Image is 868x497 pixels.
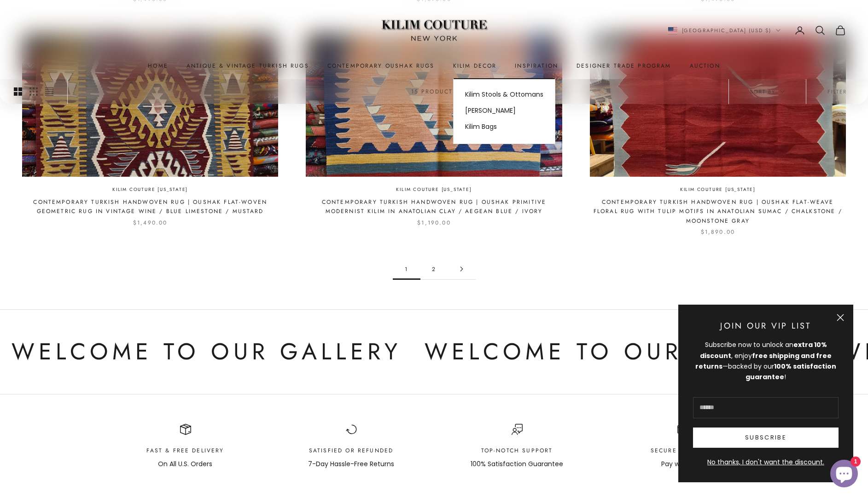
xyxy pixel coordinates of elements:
button: Sort by [729,79,806,104]
p: Pay with Ease [651,459,715,469]
nav: Secondary navigation [668,25,846,36]
strong: free shipping and free returns [695,351,832,371]
div: Item 4 of 4 [614,424,752,469]
a: Kilim Couture [US_STATE] [112,186,188,194]
p: Welcome to Our Gallery [9,333,399,371]
summary: Kilim Decor [453,61,497,70]
p: Satisfied or Refunded [308,446,394,455]
sale-price: $1,190.00 [417,218,450,227]
nav: Pagination navigation [393,259,476,280]
button: Filter [806,79,868,104]
nav: Primary navigation [22,61,846,70]
button: Switch to compact product images [45,79,53,104]
a: Designer Trade Program [577,61,671,70]
strong: extra 10% discount [700,340,827,360]
a: Home [148,61,168,70]
a: Inspiration [515,61,558,70]
button: Switch to smaller product images [29,79,38,104]
span: 1 [393,259,420,279]
p: Top-Notch support [471,446,563,455]
div: Item 1 of 4 [117,424,255,469]
p: Secure Payments [651,446,715,455]
img: United States [668,27,677,34]
a: [PERSON_NAME] [454,103,555,119]
button: Change country or currency [668,26,781,35]
a: Go to page 2 [448,259,476,279]
a: Go to page 2 [420,259,448,279]
img: Logo of Kilim Couture New York [377,9,492,52]
button: Subscribe [693,428,839,448]
p: Welcome to Our Gallery [422,333,812,371]
inbox-online-store-chat: Shopify online store chat [827,460,861,490]
div: Subscribe now to unlock an , enjoy —backed by our ! [693,340,839,382]
span: [GEOGRAPHIC_DATA] (USD $) [682,26,772,35]
p: Join Our VIP List [693,319,839,333]
p: On All U.S. Orders [146,459,224,469]
button: No thanks, I don't want the discount. [693,457,839,468]
p: 7-Day Hassle-Free Returns [308,459,394,469]
div: Item 3 of 4 [448,424,586,469]
a: Contemporary Turkish Handwoven Rug | Oushak Flat-Weave Floral Rug with Tulip Motifs in Anatolian ... [590,197,846,225]
strong: 100% satisfaction guarantee [746,362,836,381]
a: Auction [690,61,720,70]
button: Switch to larger product images [14,79,22,104]
a: Antique & Vintage Turkish Rugs [186,61,309,70]
sale-price: $1,490.00 [133,218,167,227]
a: Contemporary Turkish Handwoven Rug | Oushak Flat-Woven Geometric Rug in Vintage Wine / Blue Limes... [22,197,278,216]
a: Kilim Couture [US_STATE] [396,186,472,194]
a: Contemporary Turkish Handwoven Rug | Oushak Primitive Modernist Kilim in Anatolian Clay / Aegean ... [306,197,562,216]
a: Kilim Bags [454,119,555,135]
sale-price: $1,890.00 [701,227,735,237]
p: 100% Satisfaction Guarantee [471,459,563,469]
p: Fast & Free Delivery [146,446,224,455]
newsletter-popup: Newsletter popup [678,305,853,482]
div: Item 2 of 4 [282,424,420,469]
p: 15 products [411,87,457,96]
a: Kilim Stools & Ottomans [454,87,555,103]
a: Kilim Couture [US_STATE] [680,186,756,194]
span: Sort by [750,87,785,96]
a: Contemporary Oushak Rugs [327,61,435,70]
